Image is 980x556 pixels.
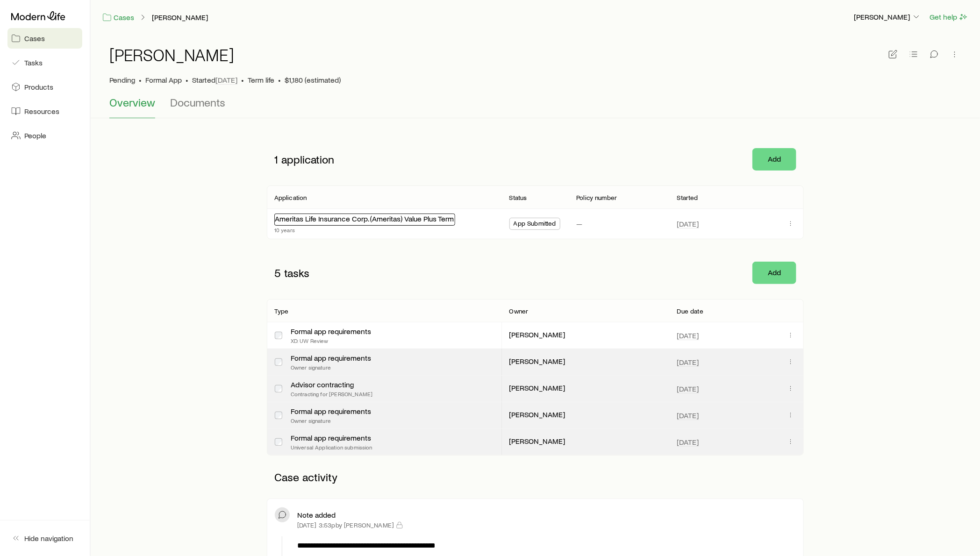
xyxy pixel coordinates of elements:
[7,52,82,73] a: Tasks
[278,75,281,85] span: •
[677,331,699,340] span: [DATE]
[145,75,182,85] span: Formal App
[274,307,289,315] p: Type
[677,411,699,420] span: [DATE]
[291,337,371,344] p: XD: UW Review
[677,194,698,201] p: Started
[109,96,155,109] span: Overview
[297,521,394,529] p: [DATE] 3:53p by [PERSON_NAME]
[291,443,372,451] p: Universal Application submission
[139,75,142,85] span: •
[24,82,53,92] span: Products
[7,28,82,49] a: Cases
[109,45,234,64] h1: [PERSON_NAME]
[186,75,188,85] span: •
[509,307,529,315] p: Owner
[248,75,274,85] span: Term life
[509,194,527,201] p: Status
[24,107,59,116] span: Resources
[291,380,354,390] div: Advisor contracting
[24,131,46,140] span: People
[215,75,237,85] span: [DATE]
[677,357,699,367] span: [DATE]
[109,96,961,118] div: Case details tabs
[151,13,208,22] button: [PERSON_NAME]
[241,75,244,85] span: •
[509,330,565,341] p: [PERSON_NAME]
[291,433,372,442] p: Formal app requirements
[267,145,745,173] p: 1 application
[297,510,336,520] p: Note added
[752,262,796,284] button: Add
[752,148,796,171] button: Add
[7,77,82,97] a: Products
[24,534,73,543] span: Hide navigation
[291,390,373,398] p: Contracting for [PERSON_NAME]
[291,327,371,336] p: Formal app requirements
[853,12,922,23] button: [PERSON_NAME]
[509,356,565,368] p: [PERSON_NAME]
[7,528,82,549] button: Hide navigation
[267,463,804,491] p: Case activity
[170,96,225,109] span: Documents
[274,226,455,234] p: 10 years
[102,12,135,23] a: Cases
[677,307,703,315] p: Due date
[576,219,582,228] p: —
[7,125,82,146] a: People
[677,384,699,393] span: [DATE]
[274,194,307,201] p: Application
[24,58,43,67] span: Tasks
[854,12,921,21] p: [PERSON_NAME]
[291,364,371,371] p: Owner signature
[509,410,565,421] p: [PERSON_NAME]
[291,380,354,389] a: Advisor contracting
[677,437,699,447] span: [DATE]
[677,219,699,228] span: [DATE]
[514,220,556,229] span: App Submitted
[576,194,617,201] p: Policy number
[7,101,82,121] a: Resources
[24,34,45,43] span: Cases
[291,417,371,424] p: Owner signature
[109,75,135,85] p: Pending
[267,259,745,287] p: 5 tasks
[291,353,371,363] p: Formal app requirements
[192,75,237,85] p: Started
[285,75,341,85] span: $1,180 (estimated)
[291,406,371,416] p: Formal app requirements
[275,214,454,223] a: Ameritas Life Insurance Corp. (Ameritas) Value Plus Term
[274,214,455,226] div: Ameritas Life Insurance Corp. (Ameritas) Value Plus Term
[929,12,969,22] button: Get help
[509,436,565,448] p: [PERSON_NAME]
[509,383,565,394] p: [PERSON_NAME]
